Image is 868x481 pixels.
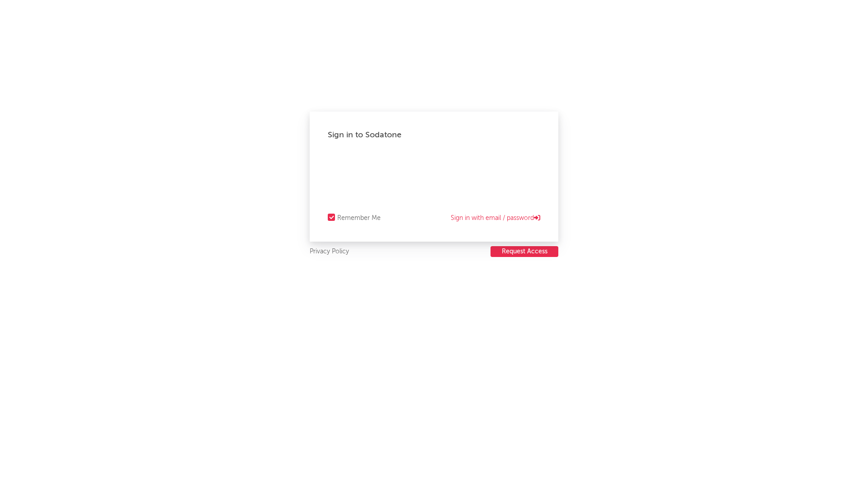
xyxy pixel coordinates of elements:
button: Request Access [491,246,558,257]
a: Privacy Policy [310,246,349,257]
div: Sign in to Sodatone [328,130,540,140]
a: Sign in with email / password [451,213,540,224]
div: Remember Me [337,213,381,224]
